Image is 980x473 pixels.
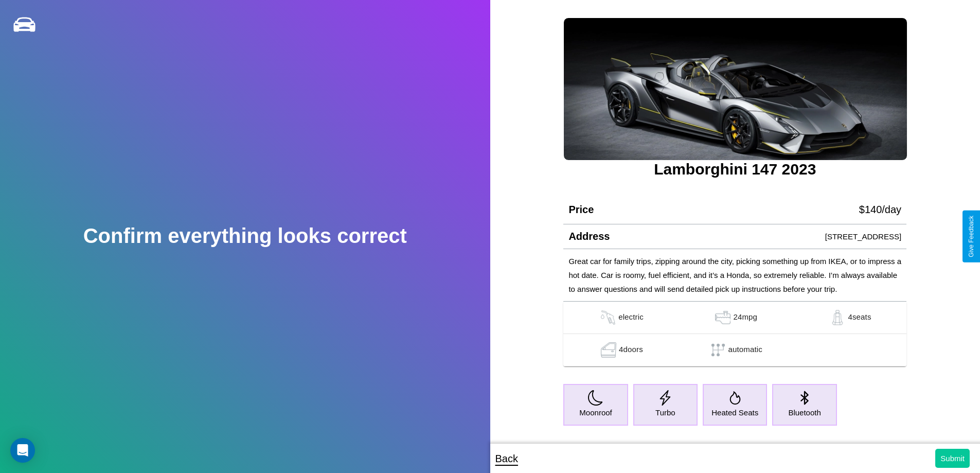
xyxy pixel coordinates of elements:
img: gas [712,310,733,325]
p: 24 mpg [733,310,757,325]
p: 4 doors [619,342,643,358]
table: simple table [563,302,906,366]
p: Bluetooth [788,406,821,419]
div: Give Feedback [968,216,975,257]
h4: Price [568,204,594,216]
p: automatic [728,342,762,358]
img: gas [598,342,619,358]
p: $ 140 /day [859,200,901,219]
img: gas [827,310,848,325]
p: electric [618,310,644,325]
p: Back [495,449,518,468]
p: Turbo [655,406,675,419]
button: Submit [935,449,970,468]
p: Moonroof [579,406,612,419]
h2: Confirm everything looks correct [83,224,407,248]
div: Open Intercom Messenger [10,438,35,463]
h3: Lamborghini 147 2023 [563,161,906,178]
p: 4 seats [848,310,871,325]
h4: Address [568,231,610,242]
p: Great car for family trips, zipping around the city, picking something up from IKEA, or to impres... [568,254,901,296]
p: Heated Seats [711,406,758,419]
img: gas [598,310,618,325]
p: [STREET_ADDRESS] [825,230,901,243]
